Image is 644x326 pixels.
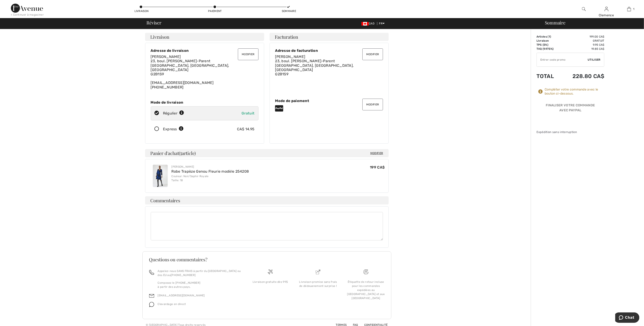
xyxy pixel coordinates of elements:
td: Livraison [536,39,560,43]
span: [PERSON_NAME] [151,55,181,59]
div: Étiquette de retour incluse pour les commandes expédiées au [GEOGRAPHIC_DATA] et aux [GEOGRAPHIC_... [346,280,386,300]
img: 1ère Avenue [11,4,43,13]
img: Robe Trapèze Genou Fleurie modèle 254208 [153,165,168,187]
div: CA$ 14.95 [237,126,255,132]
span: 199 CA$ [370,165,385,169]
img: call [149,270,154,275]
div: Mode de paiement [275,99,383,103]
iframe: PayPal-paypal [536,114,604,125]
img: Canadian Dollar [362,22,369,26]
div: Express [163,126,184,132]
iframe: Ouvre un widget dans lequel vous pouvez chatter avec l’un de nos agents [615,312,639,324]
span: Livraison [151,35,169,39]
td: 228.80 CA$ [560,69,604,84]
span: 23, boul. [PERSON_NAME]-Parent [GEOGRAPHIC_DATA], [GEOGRAPHIC_DATA], [GEOGRAPHIC_DATA] G2B1S9 [151,59,229,76]
button: Modifier [238,48,258,60]
span: 1 [180,150,182,156]
span: [PERSON_NAME] [275,55,305,59]
img: Livraison gratuite dès 99$ [268,269,273,274]
div: Mode de livraison [151,100,259,105]
td: Articles ( ) [536,35,560,39]
img: Livraison promise sans frais de dédouanement surprise&nbsp;! [316,269,321,274]
span: ( article) [179,150,196,156]
td: Total [536,69,560,84]
div: Livraison [134,9,148,13]
div: Sommaire [539,20,641,25]
div: Régulier [163,111,184,116]
h4: Commentaires [145,196,389,205]
span: CAD [362,22,376,25]
span: Facturation [275,35,298,39]
td: 199.00 CA$ [560,35,604,39]
div: Sommaire [282,9,295,13]
p: Appelez-nous SANS FRAIS à partir du [GEOGRAPHIC_DATA] ou des EU au [158,269,241,277]
div: Livraison gratuite dès 99$ [250,280,291,284]
a: Se connecter [605,7,608,11]
button: Modifier [362,99,383,110]
p: Composez le [PHONE_NUMBER] à partir des autres pays. [158,281,241,289]
span: Clavardage en direct [158,302,186,306]
td: TPS (5%) [536,43,560,47]
img: recherche [582,6,586,12]
span: Modifier [370,151,383,155]
div: [EMAIL_ADDRESS][DOMAIN_NAME] [PHONE_NUMBER] [151,55,259,89]
div: Expédition sans interruption [536,130,604,134]
td: TVQ (9.975%) [536,47,560,51]
div: Adresse de livraison [151,48,259,53]
span: 1 [549,35,550,38]
div: Clemence [595,13,618,18]
td: 9.95 CA$ [560,43,604,47]
div: [PERSON_NAME] [172,165,249,169]
img: Livraison gratuite dès 99$ [364,269,369,274]
a: 1 [618,6,640,12]
div: Finaliser votre commande avec PayPal [536,103,604,114]
span: Réviser [147,20,161,25]
span: 23, boul. [PERSON_NAME]-Parent [GEOGRAPHIC_DATA], [GEOGRAPHIC_DATA], [GEOGRAPHIC_DATA] G2B1S9 [275,59,354,76]
h4: Panier d'achat [145,149,389,157]
div: Paiement [208,9,222,13]
img: Mon panier [627,6,631,12]
span: FR [379,22,385,25]
span: Gratuit [242,111,254,115]
textarea: Commentaires [151,212,383,240]
button: Modifier [362,48,383,60]
img: chat [149,302,154,307]
h3: Questions ou commentaires? [149,257,385,262]
input: Code promo [537,53,588,67]
div: Couleur: Noir/Saphir Royale Taille: 18 [172,174,249,182]
a: Robe Trapèze Genou Fleurie modèle 254208 [172,169,249,174]
div: Livraison promise sans frais de dédouanement surprise ! [298,280,338,288]
div: Adresse de facturation [275,48,383,53]
img: Mes infos [605,6,608,12]
img: email [149,293,154,298]
div: < Continuer à magasiner [11,13,44,17]
a: [PHONE_NUMBER] [171,274,196,277]
td: Gratuit [560,39,604,43]
td: 19.85 CA$ [560,47,604,51]
div: Compléter votre commande avec le bouton ci-dessous. [545,88,604,96]
span: 1 [633,7,634,11]
span: Utiliser [588,58,601,62]
a: [EMAIL_ADDRESS][DOMAIN_NAME] [158,294,205,297]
